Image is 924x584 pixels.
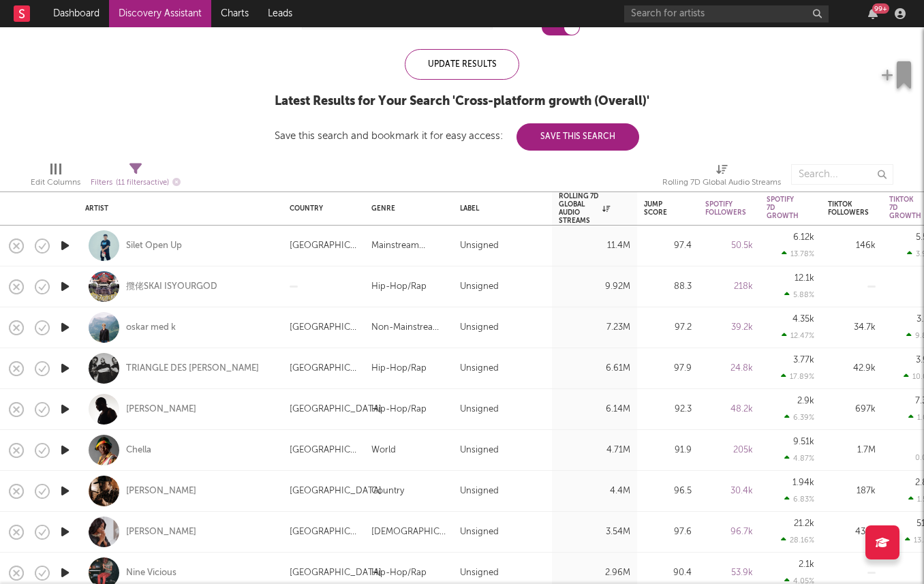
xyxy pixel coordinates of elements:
div: 13.78 % [782,249,814,258]
div: 21.2k [794,519,814,528]
div: 24.8k [705,360,753,377]
div: Spotify 7D Growth [767,196,799,220]
div: 17.89 % [781,372,814,381]
div: 697k [828,401,876,418]
div: [GEOGRAPHIC_DATA] [290,442,358,459]
div: Unsigned [460,483,499,500]
span: ( 11 filters active) [116,179,169,187]
div: 187k [828,483,876,500]
div: [GEOGRAPHIC_DATA] [290,401,382,418]
div: 攬佬SKAI ISYOURGOD [126,281,217,293]
div: Unsigned [460,401,499,418]
div: 97.2 [644,320,692,336]
div: 438k [828,524,876,540]
button: 99+ [868,8,878,19]
div: [GEOGRAPHIC_DATA] [290,320,358,336]
div: 9.51k [793,437,814,446]
div: 6.14M [559,401,630,418]
div: 205k [705,442,753,459]
div: 91.9 [644,442,692,459]
div: 4.87 % [784,454,814,463]
div: Update Results [405,49,519,80]
div: 96.5 [644,483,692,500]
div: 12.47 % [782,331,814,340]
div: Label [460,204,538,213]
div: Unsigned [460,442,499,459]
div: 48.2k [705,401,753,418]
div: 96.7k [705,524,753,540]
div: Unsigned [460,524,499,540]
div: Jump Score [644,200,671,217]
a: Silet Open Up [126,240,182,252]
div: 5.88 % [784,290,814,299]
div: oskar med k [126,322,176,334]
div: 53.9k [705,565,753,581]
div: Filters(11 filters active) [91,157,181,197]
div: 28.16 % [781,536,814,544]
div: Non-Mainstream Electronic [371,320,446,336]
div: Mainstream Electronic [371,238,446,254]
div: Rolling 7D Global Audio Streams [559,192,610,225]
div: Rolling 7D Global Audio Streams [662,157,781,197]
div: 218k [705,279,753,295]
div: Hip-Hop/Rap [371,279,427,295]
div: 6.61M [559,360,630,377]
div: Hip-Hop/Rap [371,401,427,418]
input: Search for artists [624,5,829,22]
div: Country [371,483,404,500]
div: 42.9k [828,360,876,377]
div: 12.1k [795,274,814,283]
div: 4.4M [559,483,630,500]
div: Artist [85,204,269,213]
div: 99 + [872,3,889,14]
div: 9.92M [559,279,630,295]
div: Genre [371,204,440,213]
div: 146k [828,238,876,254]
a: Nine Vicious [126,567,176,579]
div: Tiktok 7D Growth [889,196,921,220]
div: Filters [91,174,181,191]
div: Unsigned [460,565,499,581]
div: 1.7M [828,442,876,459]
div: [GEOGRAPHIC_DATA] [290,360,358,377]
div: 97.9 [644,360,692,377]
div: Tiktok Followers [828,200,869,217]
a: [PERSON_NAME] [126,403,196,416]
div: 11.4M [559,238,630,254]
div: 97.4 [644,238,692,254]
div: 90.4 [644,565,692,581]
div: Hip-Hop/Rap [371,360,427,377]
div: World [371,442,396,459]
div: [GEOGRAPHIC_DATA] [290,238,358,254]
div: 6.39 % [784,413,814,422]
a: [PERSON_NAME] [126,485,196,497]
div: Edit Columns [31,174,80,191]
div: 39.2k [705,320,753,336]
div: 3.77k [793,356,814,365]
a: Chella [126,444,151,457]
a: TRIANGLE DES [PERSON_NAME] [126,363,259,375]
div: Unsigned [460,320,499,336]
div: 1.94k [792,478,814,487]
div: 88.3 [644,279,692,295]
div: Unsigned [460,360,499,377]
div: [GEOGRAPHIC_DATA] [290,565,382,581]
div: 6.83 % [784,495,814,504]
div: Hip-Hop/Rap [371,565,427,581]
div: 92.3 [644,401,692,418]
div: [GEOGRAPHIC_DATA] [290,483,382,500]
input: Search... [791,164,893,185]
div: 4.71M [559,442,630,459]
div: Spotify Followers [705,200,746,217]
div: Edit Columns [31,157,80,197]
div: 50.5k [705,238,753,254]
div: 6.12k [793,233,814,242]
div: [GEOGRAPHIC_DATA] [290,524,358,540]
div: 34.7k [828,320,876,336]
